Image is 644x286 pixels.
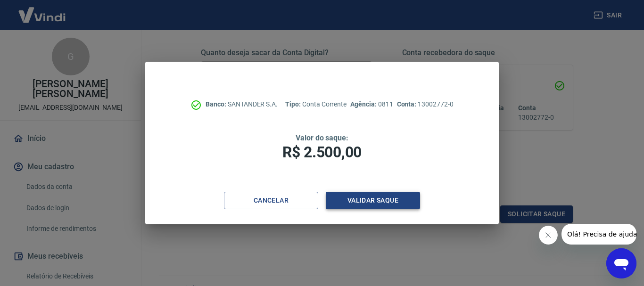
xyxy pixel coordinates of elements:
span: R$ 2.500,00 [282,143,362,161]
iframe: Mensagem da empresa [561,224,636,245]
span: Tipo: [285,100,302,108]
span: Conta: [397,100,418,108]
p: 0811 [350,99,393,109]
p: 13002772-0 [397,99,454,109]
p: Conta Corrente [285,99,347,109]
button: Cancelar [224,192,318,209]
button: Validar saque [326,192,420,209]
span: Agência: [350,100,378,108]
span: Olá! Precisa de ajuda? [6,7,79,14]
span: Valor do saque: [296,133,348,142]
iframe: Fechar mensagem [539,226,558,245]
p: SANTANDER S.A. [206,99,278,109]
span: Banco: [206,100,228,108]
iframe: Botão para abrir a janela de mensagens [606,248,636,278]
